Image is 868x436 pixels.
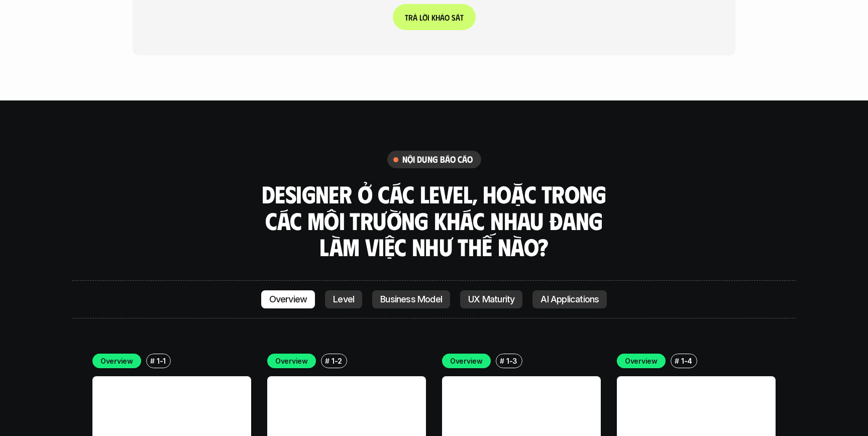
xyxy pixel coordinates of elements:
p: Overview [275,356,308,366]
p: UX Maturity [468,294,514,304]
p: Business Model [380,294,442,304]
span: ả [440,13,445,22]
p: 1-1 [157,356,166,366]
a: AI Applications [532,290,607,308]
span: r [408,13,413,22]
p: Overview [625,356,658,366]
span: T [405,13,408,22]
span: s [452,13,456,22]
p: 1-2 [332,356,342,366]
span: ả [413,13,417,22]
h6: nội dung báo cáo [402,154,473,165]
span: k [431,13,436,22]
p: AI Applications [540,294,599,304]
p: Overview [100,356,133,366]
a: Business Model [372,290,450,308]
h6: # [150,357,155,365]
span: h [436,13,440,22]
span: i [427,13,429,22]
h3: Designer ở các level, hoặc trong các môi trường khác nhau đang làm việc như thế nào? [258,181,610,260]
p: Level [333,294,354,304]
h6: # [325,357,330,365]
span: ờ [422,13,427,22]
span: á [456,13,460,22]
span: l [419,13,422,22]
p: 1-3 [506,356,517,366]
p: Overview [269,294,307,304]
a: Overview [261,290,315,308]
p: Overview [450,356,483,366]
a: UX Maturity [460,290,522,308]
h6: # [675,357,679,365]
span: o [445,13,450,22]
a: Level [325,290,362,308]
h6: # [500,357,504,365]
p: 1-4 [681,356,692,366]
span: t [460,13,464,22]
